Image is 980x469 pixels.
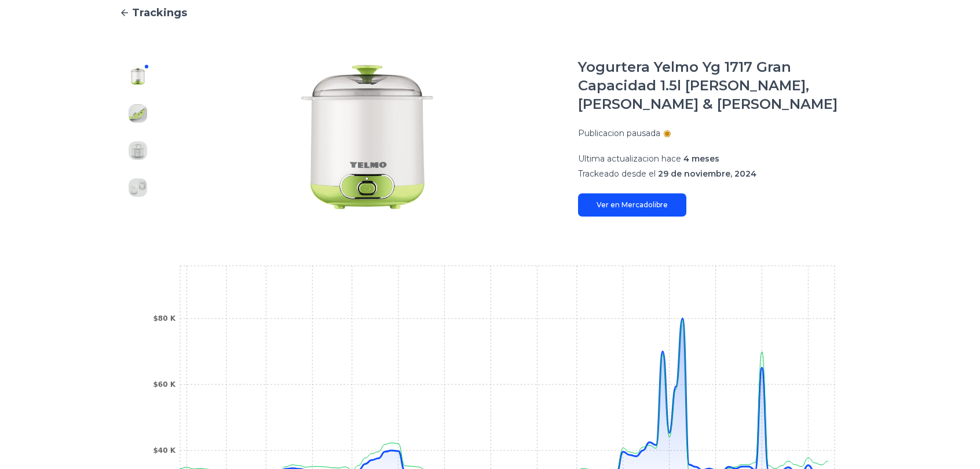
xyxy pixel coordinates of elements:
img: Yogurtera Yelmo Yg 1717 Gran Capacidad 1.5l Clasico, Griego & Skyr [129,67,147,86]
h1: Yogurtera Yelmo Yg 1717 Gran Capacidad 1.5l [PERSON_NAME], [PERSON_NAME] & [PERSON_NAME] [578,58,861,113]
span: Trackeado desde el [578,168,656,179]
tspan: $80 K [153,314,175,323]
tspan: $40 K [153,446,175,455]
img: Yogurtera Yelmo Yg 1717 Gran Capacidad 1.5l Clasico, Griego & Skyr [180,58,555,217]
img: Yogurtera Yelmo Yg 1717 Gran Capacidad 1.5l Clasico, Griego & Skyr [129,104,147,123]
span: 29 de noviembre, 2024 [658,168,756,179]
img: Yogurtera Yelmo Yg 1717 Gran Capacidad 1.5l Clasico, Griego & Skyr [129,178,147,197]
tspan: $60 K [153,380,175,389]
a: Ver en Mercadolibre [578,193,686,217]
p: Publicacion pausada [578,127,660,139]
span: 4 meses [683,153,719,164]
span: Trackings [132,5,187,21]
a: Trackings [119,5,861,21]
img: Yogurtera Yelmo Yg 1717 Gran Capacidad 1.5l Clasico, Griego & Skyr [129,141,147,160]
span: Ultima actualizacion hace [578,153,681,164]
